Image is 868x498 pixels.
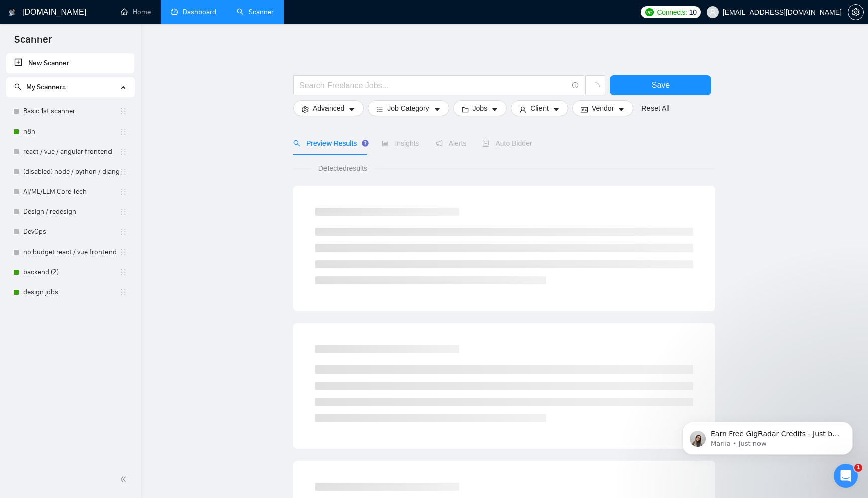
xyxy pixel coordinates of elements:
span: double-left [120,474,130,484]
a: Reset All [641,103,669,114]
span: holder [119,148,127,156]
span: 10 [689,7,697,18]
li: react / vue / angular frontend [6,142,134,162]
span: robot [482,140,489,147]
span: notification [436,140,443,147]
img: logo [9,5,16,21]
span: caret-down [348,106,355,113]
a: react / vue / angular frontend [23,142,119,162]
a: searchScanner [237,8,274,16]
span: Alerts [436,139,467,147]
span: Advanced [313,103,344,114]
a: homeHome [121,8,151,16]
span: setting [302,106,309,113]
a: dashboardDashboard [171,8,216,16]
span: search [293,140,300,147]
span: My Scanners [14,83,66,91]
a: design jobs [23,282,119,302]
li: Basic 1st scanner [6,101,134,121]
span: loading [591,82,600,91]
a: AI/ML/LLM Core Tech [23,182,119,202]
li: Design / redesign [6,202,134,222]
button: Save [610,75,711,95]
span: Preview Results [293,139,366,147]
span: holder [119,288,127,296]
span: caret-down [553,106,560,113]
span: Insights [382,139,419,147]
span: caret-down [618,106,625,113]
span: Scanner [6,32,60,53]
a: backend (2) [23,262,119,282]
a: Basic 1st scanner [23,101,119,121]
span: holder [119,168,127,176]
li: New Scanner [6,53,134,73]
span: holder [119,248,127,256]
li: no budget react / vue frontend [6,242,134,262]
a: DevOps [23,222,119,242]
span: My Scanners [26,83,66,91]
span: Save [652,79,670,91]
a: setting [848,8,864,16]
li: DevOps [6,222,134,242]
li: AI/ML/LLM Core Tech [6,182,134,202]
span: caret-down [491,106,498,113]
span: user [519,106,526,113]
a: Design / redesign [23,202,119,222]
span: Jobs [473,103,488,114]
li: backend (2) [6,262,134,282]
a: no budget react / vue frontend [23,242,119,262]
span: Detected results [311,163,374,174]
span: holder [119,107,127,115]
span: Auto Bidder [482,139,532,147]
span: info-circle [572,82,579,89]
span: holder [119,228,127,236]
button: barsJob Categorycaret-down [368,100,449,116]
span: Client [530,103,549,114]
span: setting [848,8,863,16]
span: search [14,83,21,90]
span: idcard [581,106,588,113]
li: (disabled) node / python / django / flask / ruby / backend [6,162,134,182]
span: holder [119,268,127,276]
img: upwork-logo.png [645,8,654,16]
span: holder [119,188,127,196]
iframe: Intercom notifications message [667,401,868,471]
span: area-chart [382,140,389,147]
button: userClientcaret-down [511,100,568,116]
span: Job Category [387,103,429,114]
a: New Scanner [14,53,126,73]
li: n8n [6,121,134,142]
button: folderJobscaret-down [453,100,507,116]
span: holder [119,208,127,216]
iframe: Intercom live chat [834,464,858,488]
button: settingAdvancedcaret-down [293,100,364,116]
span: caret-down [433,106,441,113]
span: Vendor [592,103,614,114]
input: Search Freelance Jobs... [299,79,568,92]
div: Tooltip anchor [361,139,370,148]
a: (disabled) node / python / django / flask / ruby / backend [23,162,119,182]
button: setting [848,4,864,20]
a: n8n [23,121,119,142]
span: folder [462,106,469,113]
span: holder [119,128,127,136]
li: design jobs [6,282,134,302]
span: user [709,9,716,16]
span: bars [376,106,383,113]
button: idcardVendorcaret-down [572,100,633,116]
span: Connects: [657,7,687,18]
span: 1 [854,464,862,472]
